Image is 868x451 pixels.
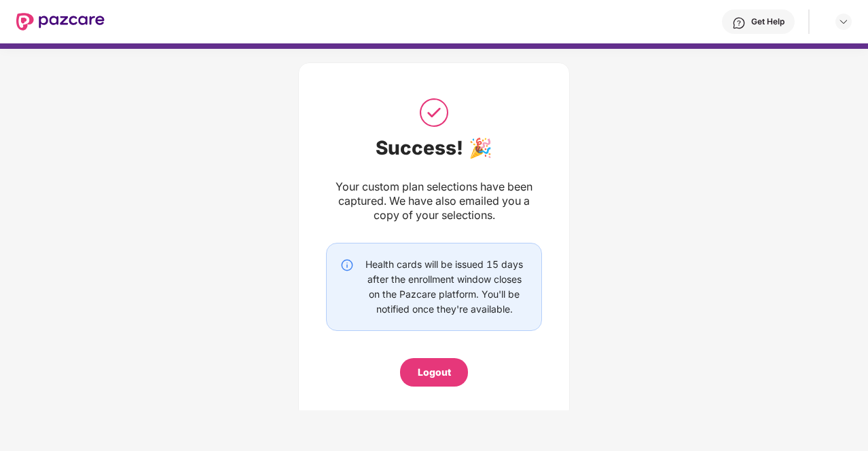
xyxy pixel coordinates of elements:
[340,258,354,272] img: svg+xml;base64,PHN2ZyBpZD0iSW5mby0yMHgyMCIgeG1sbnM9Imh0dHA6Ly93d3cudzMub3JnLzIwMDAvc3ZnIiB3aWR0aD...
[361,257,528,317] div: Health cards will be issued 15 days after the enrollment window closes on the Pazcare platform. Y...
[16,13,105,31] img: New Pazcare Logo
[732,16,746,30] img: svg+xml;base64,PHN2ZyBpZD0iSGVscC0zMngzMiIgeG1sbnM9Imh0dHA6Ly93d3cudzMub3JnLzIwMDAvc3ZnIiB3aWR0aD...
[751,16,784,27] div: Get Help
[326,180,542,222] div: Your custom plan selections have been captured. We have also emailed you a copy of your selections.
[838,16,849,27] img: svg+xml;base64,PHN2ZyBpZD0iRHJvcGRvd24tMzJ4MzIiIHhtbG5zPSJodHRwOi8vd3d3LnczLm9yZy8yMDAwL3N2ZyIgd2...
[417,96,451,130] img: svg+xml;base64,PHN2ZyB3aWR0aD0iNTAiIGhlaWdodD0iNTAiIHZpZXdCb3g9IjAgMCA1MCA1MCIgZmlsbD0ibm9uZSIgeG...
[418,365,451,380] div: Logout
[326,136,542,159] div: Success! 🎉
